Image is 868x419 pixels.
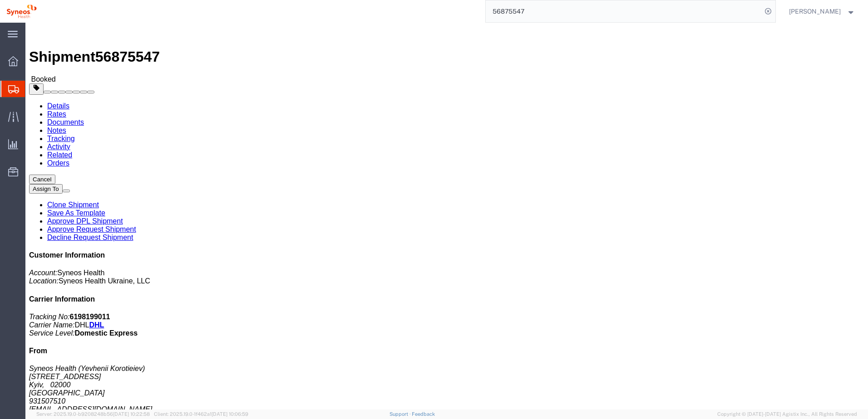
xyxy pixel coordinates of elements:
[6,5,37,18] img: logo
[486,0,762,22] input: Search for shipment number, reference number
[36,411,150,417] span: Server: 2025.19.0-b9208248b56
[412,411,435,417] a: Feedback
[390,411,412,417] a: Support
[212,411,248,417] span: [DATE] 10:06:59
[789,6,841,16] span: Natan Tateishi
[154,411,248,417] span: Client: 2025.19.0-1f462a1
[25,23,868,409] iframe: FS Legacy Container
[789,6,856,17] button: [PERSON_NAME]
[113,411,150,417] span: [DATE] 10:22:58
[717,410,857,418] span: Copyright © [DATE]-[DATE] Agistix Inc., All Rights Reserved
